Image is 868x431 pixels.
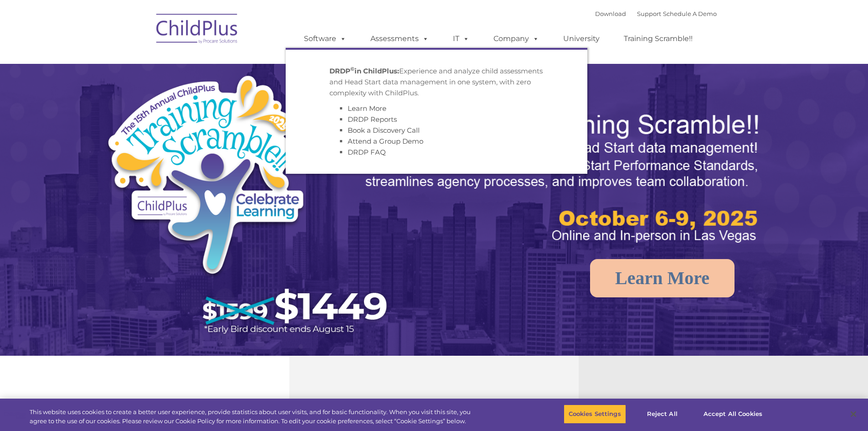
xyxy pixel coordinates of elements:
[634,405,691,424] button: Reject All
[127,98,165,104] span: Phone number
[615,30,702,48] a: Training Scramble!!
[484,30,548,48] a: Company
[595,10,717,17] font: |
[127,60,154,67] span: Last name
[444,30,478,48] a: IT
[348,137,423,145] a: Attend a Group Demo
[152,7,243,53] img: ChildPlus by Procare Solutions
[295,30,355,48] a: Software
[329,66,544,99] p: Experience and analyze child assessments and Head Start data management in one system, with zero ...
[554,30,609,48] a: University
[350,66,354,72] sup: ©
[595,10,626,17] a: Download
[637,10,661,17] a: Support
[361,30,438,48] a: Assessments
[590,259,734,297] a: Learn More
[348,148,386,156] a: DRDP FAQ
[564,405,626,424] button: Cookies Settings
[348,115,397,124] a: DRDP Reports
[348,104,386,113] a: Learn More
[843,404,863,424] button: Close
[699,405,767,424] button: Accept All Cookies
[329,67,399,75] strong: DRDP in ChildPlus:
[348,126,420,135] a: Book a Discovery Call
[30,408,478,426] div: This website uses cookies to create a better user experience, provide statistics about user visit...
[663,10,717,17] a: Schedule A Demo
